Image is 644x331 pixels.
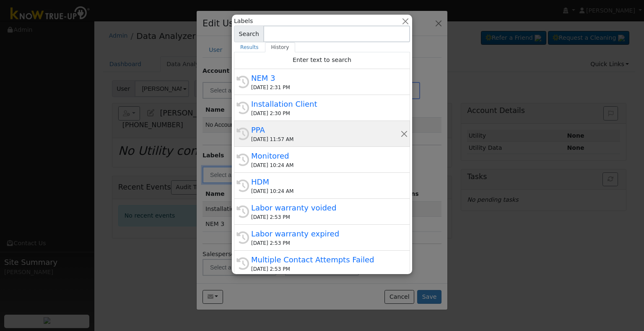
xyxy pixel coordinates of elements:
div: PPA [251,124,400,136]
span: Search [234,26,264,42]
div: [DATE] 2:53 PM [251,213,400,221]
div: [DATE] 2:31 PM [251,84,400,91]
div: Labor warranty voided [251,202,400,213]
div: [DATE] 2:53 PM [251,239,400,247]
div: Installation Client [251,98,400,110]
i: History [236,102,249,114]
div: Monitored [251,150,400,162]
div: [DATE] 2:30 PM [251,110,400,117]
i: History [236,180,249,192]
div: [DATE] 2:53 PM [251,265,400,273]
a: Results [234,42,265,52]
button: Remove this history [400,129,408,138]
i: History [236,128,249,140]
span: Enter text to search [293,56,351,63]
div: [DATE] 11:57 AM [251,136,400,143]
i: History [236,231,249,244]
i: History [236,257,249,270]
div: NEM 3 [251,72,400,84]
i: History [236,205,249,218]
div: Labor warranty expired [251,228,400,239]
div: [DATE] 10:24 AM [251,162,400,169]
i: History [236,154,249,166]
a: History [265,42,296,52]
div: [DATE] 10:24 AM [251,187,400,195]
i: History [236,76,249,88]
div: HDM [251,176,400,187]
div: Multiple Contact Attempts Failed [251,254,400,265]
